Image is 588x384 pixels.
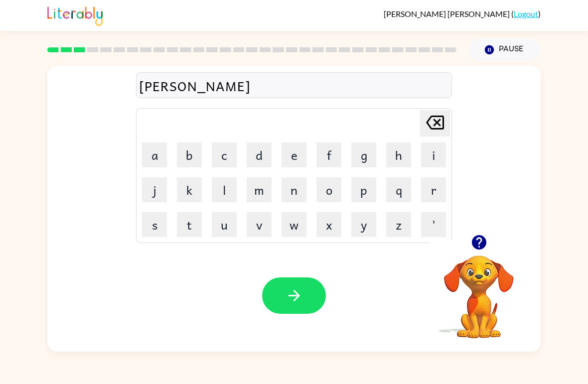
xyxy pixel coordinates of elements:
img: Literably [47,4,103,26]
span: [PERSON_NAME] [PERSON_NAME] [384,9,511,18]
button: g [351,142,376,167]
button: a [142,142,167,167]
button: w [282,212,306,237]
button: n [282,177,306,202]
button: e [282,142,306,167]
button: b [177,142,202,167]
button: z [386,212,411,237]
button: p [351,177,376,202]
button: i [421,142,446,167]
div: [PERSON_NAME] [139,75,449,96]
button: c [212,142,237,167]
button: h [386,142,411,167]
button: y [351,212,376,237]
button: s [142,212,167,237]
button: t [177,212,202,237]
button: r [421,177,446,202]
button: o [316,177,341,202]
button: v [247,212,272,237]
button: l [212,177,237,202]
button: k [177,177,202,202]
button: x [316,212,341,237]
button: ' [421,212,446,237]
button: f [316,142,341,167]
button: Pause [468,38,541,61]
button: q [386,177,411,202]
button: m [247,177,272,202]
video: Your browser must support playing .mp4 files to use Literably. Please try using another browser. [429,240,529,340]
div: ( ) [384,9,541,18]
button: u [212,212,237,237]
button: j [142,177,167,202]
a: Logout [514,9,538,18]
button: d [247,142,272,167]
